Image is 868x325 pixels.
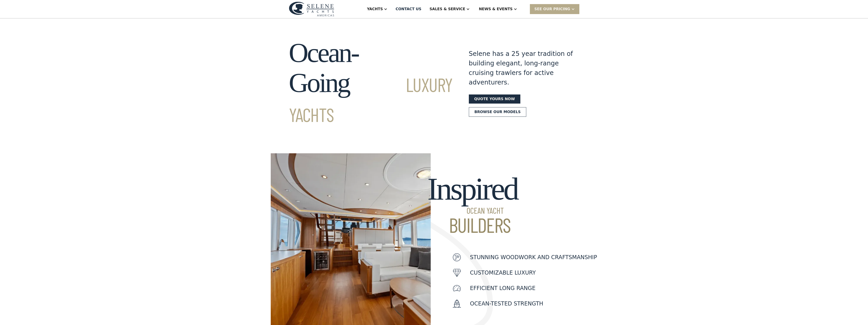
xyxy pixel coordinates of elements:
span: Luxury Yachts [289,73,452,126]
h2: Inspired [427,171,517,235]
div: Sales & Service [430,6,465,12]
div: Contact US [396,6,421,12]
span: Ocean Yacht [427,206,517,215]
div: SEE Our Pricing [530,4,579,14]
div: News & EVENTS [479,6,513,12]
p: Efficient Long Range [470,284,536,292]
h1: Ocean-Going [289,38,452,128]
img: icon [453,269,461,277]
div: Selene has a 25 year tradition of building elegant, long-range cruising trawlers for active adven... [469,49,573,87]
span: Builders [427,215,517,235]
a: Quote yours now [469,94,520,104]
div: SEE Our Pricing [534,6,570,12]
a: Browse our models [469,107,526,117]
div: Yachts [367,6,383,12]
p: Ocean-Tested Strength [470,300,543,308]
p: customizable luxury [470,269,536,277]
img: logo [289,2,334,16]
p: Stunning woodwork and craftsmanship [470,253,597,261]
